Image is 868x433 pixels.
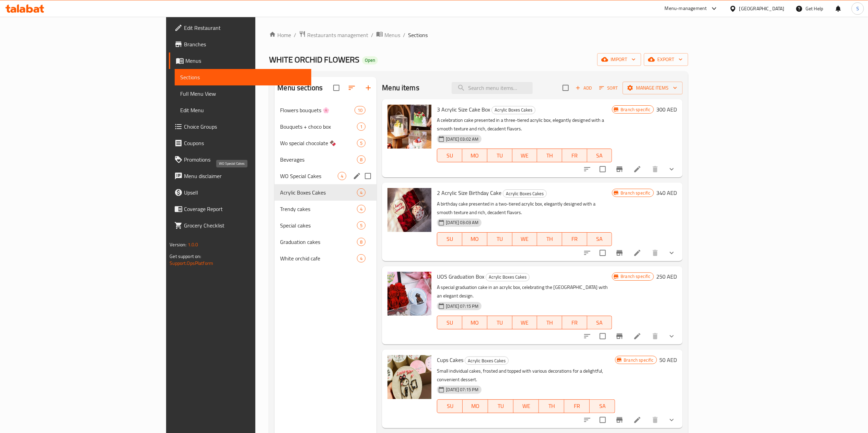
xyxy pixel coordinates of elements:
[387,272,431,316] img: UOS Graduation Box
[597,53,641,66] button: import
[360,80,377,96] button: Add section
[587,232,612,246] button: SA
[590,399,615,413] button: SA
[503,189,547,198] div: Acrylic Boxes Cakes
[633,249,641,257] a: Edit menu item
[384,31,400,39] span: Menus
[185,57,305,65] span: Menus
[443,386,481,393] span: [DATE] 07:15 PM
[633,332,641,340] a: Edit menu item
[280,172,338,180] span: WO Special Cakes
[437,367,615,384] p: Small individual cakes, frosted and topped with various decorations for a delightful, convenient ...
[465,318,485,328] span: MO
[633,165,641,173] a: Edit menu item
[184,40,305,48] span: Branches
[587,316,612,329] button: SA
[491,106,535,114] div: Acrylic Boxes Cakes
[562,149,587,162] button: FR
[618,273,653,280] span: Branch specific
[486,273,530,281] div: Acrylic Boxes Cakes
[280,122,357,131] div: Bouquets + choco box
[280,254,357,262] span: White orchid cafe
[657,105,677,114] h6: 300 AED
[537,316,562,329] button: TH
[169,201,311,217] a: Coverage Report
[462,149,487,162] button: MO
[618,190,653,196] span: Branch specific
[357,155,366,164] div: items
[280,238,357,246] span: Graduation cakes
[623,82,683,94] button: Manage items
[180,106,305,114] span: Edit Menu
[275,99,377,269] nav: Menu sections
[169,168,311,184] a: Menu disclaimer
[362,57,378,63] span: Open
[668,249,676,257] svg: Show Choices
[487,316,512,329] button: TU
[280,188,357,197] div: Acrylic Boxes Cakes
[437,316,462,329] button: SU
[492,106,535,114] span: Acrylic Boxes Cakes
[299,31,368,39] a: Restaurants management
[169,184,311,201] a: Upsell
[621,357,656,363] span: Branch specific
[611,328,628,344] button: Branch-specific-item
[487,149,512,162] button: TU
[562,316,587,329] button: FR
[440,401,460,411] span: SU
[437,188,501,198] span: 2 Acrylic Size Birthday Cake
[180,90,305,98] span: Full Menu View
[663,161,680,177] button: show more
[357,139,366,147] div: items
[169,135,311,151] a: Coupons
[184,221,305,230] span: Grocery Checklist
[590,318,610,328] span: SA
[275,151,377,168] div: Beverages8
[465,234,485,244] span: MO
[357,189,365,196] span: 4
[275,217,377,234] div: Special cakes5
[184,139,305,147] span: Coupons
[490,234,510,244] span: TU
[618,106,653,113] span: Branch specific
[275,102,377,118] div: Flowers bouquets 🌸10
[184,205,305,213] span: Coverage Report
[355,106,366,114] div: items
[595,246,610,260] span: Select to update
[452,82,533,94] input: search
[663,412,680,428] button: show more
[567,401,587,411] span: FR
[280,155,357,164] span: Beverages
[603,55,636,64] span: import
[437,149,462,162] button: SU
[558,81,573,95] span: Select section
[595,413,610,427] span: Select to update
[512,149,537,162] button: WE
[357,255,365,262] span: 4
[169,20,311,36] a: Edit Restaurant
[657,188,677,198] h6: 340 AED
[440,318,460,328] span: SU
[357,122,366,131] div: items
[486,273,529,281] span: Acrylic Boxes Cakes
[663,245,680,261] button: show more
[465,401,485,411] span: MO
[462,316,487,329] button: MO
[587,149,612,162] button: SA
[657,272,677,281] h6: 250 AED
[175,69,311,85] a: Sections
[269,52,359,67] span: WHITE ORCHID FLOWERS
[357,205,366,213] div: items
[275,234,377,250] div: Graduation cakes8
[280,221,357,230] span: Special cakes
[437,399,463,413] button: SU
[488,399,513,413] button: TU
[590,151,610,161] span: SA
[387,188,431,232] img: 2 Acrylic Size Birthday Cake
[184,172,305,180] span: Menu disclaimer
[565,151,585,161] span: FR
[170,259,213,268] a: Support.OpsPlatform
[565,318,585,328] span: FR
[169,151,311,168] a: Promotions
[611,161,628,177] button: Branch-specific-item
